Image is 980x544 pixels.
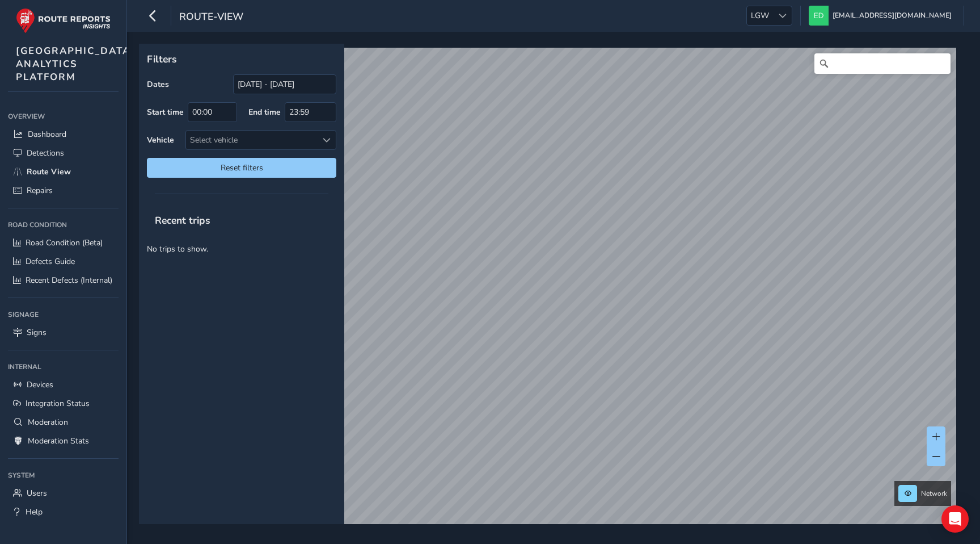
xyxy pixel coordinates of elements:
div: Signage [8,306,119,323]
a: Dashboard [8,125,119,144]
a: Repairs [8,181,119,200]
div: System [8,467,119,484]
a: Defects Guide [8,252,119,271]
div: Internal [8,358,119,375]
p: No trips to show. [139,235,344,263]
img: diamond-layout [809,6,829,26]
a: Recent Defects (Internal) [8,271,119,290]
span: Detections [27,148,64,158]
span: Route View [27,166,71,177]
span: Integration Status [26,398,90,409]
div: Road Condition [8,216,119,233]
span: Dashboard [28,129,66,140]
img: rr logo [16,8,111,34]
button: Reset filters [147,158,336,178]
span: Road Condition (Beta) [26,237,103,248]
span: Network [921,489,947,498]
span: Defects Guide [26,256,75,267]
a: Signs [8,323,119,342]
span: Users [27,488,47,499]
span: Signs [27,327,47,338]
a: Users [8,484,119,503]
span: LGW [747,6,773,25]
span: Repairs [27,185,53,196]
label: Dates [147,79,169,90]
span: Recent trips [147,206,218,235]
span: Recent Defects (Internal) [26,275,112,286]
label: Vehicle [147,135,174,145]
canvas: Map [143,48,956,537]
a: Moderation Stats [8,432,119,450]
span: Moderation Stats [28,436,89,446]
div: Select vehicle [186,131,317,149]
label: End time [248,107,281,118]
a: Route View [8,162,119,181]
a: Devices [8,375,119,394]
div: Overview [8,108,119,125]
p: Filters [147,52,336,66]
span: Reset filters [155,162,328,173]
label: Start time [147,107,184,118]
a: Road Condition (Beta) [8,233,119,252]
a: Moderation [8,413,119,432]
a: Integration Status [8,394,119,413]
a: Help [8,503,119,521]
button: [EMAIL_ADDRESS][DOMAIN_NAME] [809,6,956,26]
span: Moderation [28,417,68,428]
span: route-view [179,10,243,26]
span: [GEOGRAPHIC_DATA] ANALYTICS PLATFORM [16,44,135,83]
a: Detections [8,144,119,162]
span: [EMAIL_ADDRESS][DOMAIN_NAME] [833,6,952,26]
input: Search [814,53,951,74]
div: Open Intercom Messenger [941,505,969,533]
span: Help [26,507,43,517]
span: Devices [27,379,53,390]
